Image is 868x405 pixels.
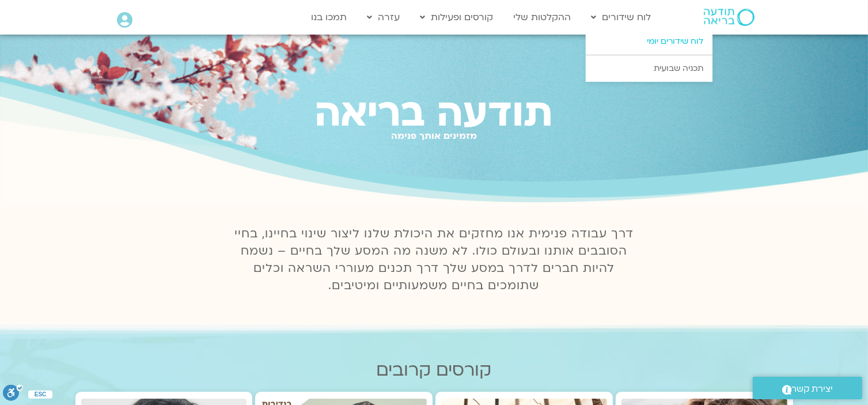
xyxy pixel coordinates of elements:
a: תמכו בנו [305,6,352,28]
p: דרך עבודה פנימית אנו מחזקים את היכולת שלנו ליצור שינוי בחיינו, בחיי הסובבים אותנו ובעולם כולו. לא... [228,225,640,294]
a: קורסים ופעילות [414,6,499,28]
a: יצירת קשר [753,377,862,399]
h2: קורסים קרובים [75,360,793,380]
a: ההקלטות שלי [508,6,577,28]
span: יצירת קשר [792,381,833,397]
a: תכניה שבועית [586,55,712,82]
img: תודעה בריאה [704,9,755,26]
a: לוח שידורים [586,6,657,28]
a: לוח שידורים יומי [586,28,712,55]
a: עזרה [361,6,405,28]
